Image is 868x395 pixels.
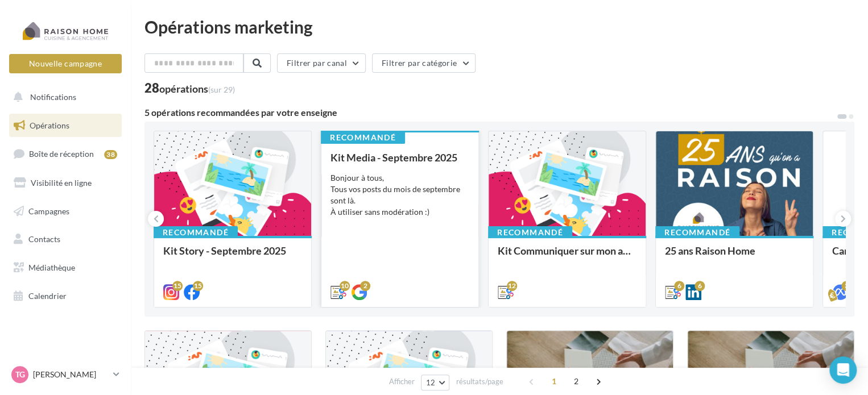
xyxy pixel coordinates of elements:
[104,150,117,159] div: 38
[567,372,585,390] span: 2
[456,376,503,387] span: résultats/page
[7,85,119,109] button: Notifications
[154,226,238,239] div: Recommandé
[7,171,124,195] a: Visibilité en ligne
[163,245,302,268] div: Kit Story - Septembre 2025
[172,281,183,291] div: 15
[841,281,852,291] div: 3
[28,206,69,215] span: Campagnes
[330,152,469,163] div: Kit Media - Septembre 2025
[498,245,636,268] div: Kit Communiquer sur mon activité
[7,199,124,223] a: Campagnes
[159,84,235,94] div: opérations
[7,227,124,251] a: Contacts
[321,131,405,144] div: Recommandé
[545,372,563,390] span: 1
[15,369,25,380] span: TG
[31,178,92,188] span: Visibilité en ligne
[144,18,854,35] div: Opérations marketing
[665,245,804,268] div: 25 ans Raison Home
[208,85,235,94] span: (sur 29)
[33,369,109,380] p: [PERSON_NAME]
[193,281,203,291] div: 15
[28,234,60,244] span: Contacts
[507,281,517,291] div: 12
[360,281,370,291] div: 2
[655,226,739,239] div: Recommandé
[29,149,94,159] span: Boîte de réception
[488,226,572,239] div: Recommandé
[426,378,436,387] span: 12
[829,356,857,384] div: Open Intercom Messenger
[28,291,67,301] span: Calendrier
[330,172,469,218] div: Bonjour à tous, Tous vos posts du mois de septembre sont là. À utiliser sans modération :)
[7,114,124,138] a: Opérations
[30,120,69,130] span: Opérations
[389,376,415,387] span: Afficher
[340,281,350,291] div: 10
[28,263,75,272] span: Médiathèque
[277,53,366,73] button: Filtrer par canal
[144,108,836,117] div: 5 opérations recommandées par votre enseigne
[674,281,684,291] div: 6
[9,54,122,73] button: Nouvelle campagne
[421,375,450,390] button: 12
[372,53,476,73] button: Filtrer par catégorie
[7,142,124,166] a: Boîte de réception38
[695,281,705,291] div: 6
[144,82,235,94] div: 28
[7,256,124,280] a: Médiathèque
[7,284,124,308] a: Calendrier
[30,92,76,102] span: Notifications
[9,364,122,385] a: TG [PERSON_NAME]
